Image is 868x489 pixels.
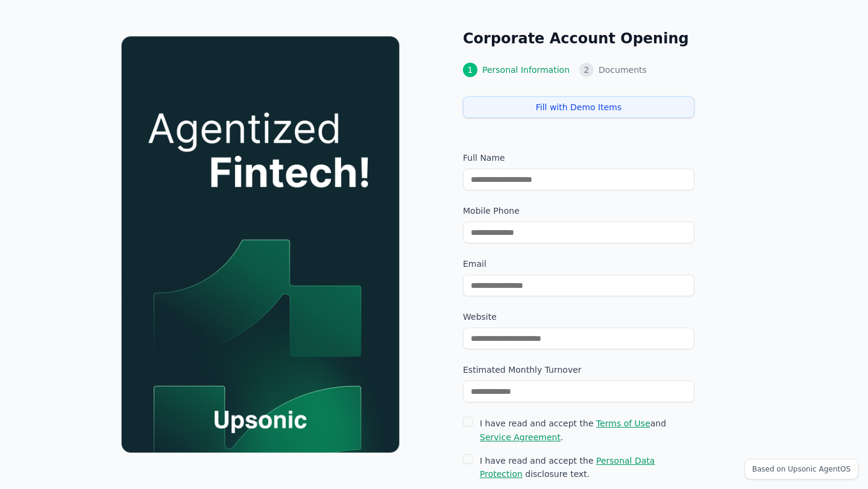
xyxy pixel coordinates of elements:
span: Documents [599,64,647,76]
button: Fill with Demo Items [463,96,694,118]
span: Service Agreement [480,432,561,442]
span: Terms of Use [596,419,650,428]
label: Mobile Phone [463,205,694,217]
label: Website [463,311,694,323]
label: I have read and accept the and . [480,417,694,444]
label: Estimated Monthly Turnover [463,364,694,376]
h2: Corporate Account Opening [463,29,694,48]
label: Email [463,258,694,270]
img: Agentized Fintech Branding [122,36,400,452]
span: Personal Information [482,64,570,76]
div: 2 [579,63,594,77]
div: 1 [463,63,477,77]
label: I have read and accept the disclosure text. [480,454,694,482]
label: Full Name [463,152,694,164]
